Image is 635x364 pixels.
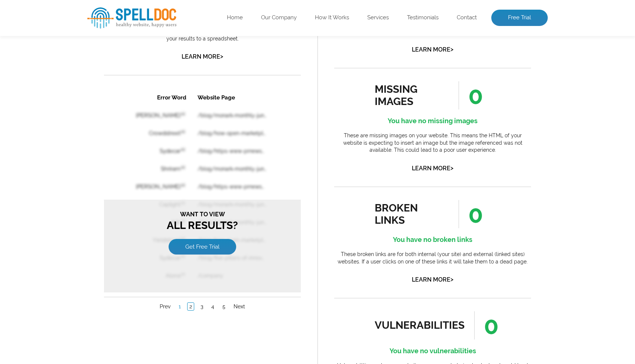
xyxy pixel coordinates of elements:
a: 2 [83,214,90,222]
h4: You have no broken links [334,234,531,246]
th: Error Word [19,1,88,18]
th: Website Page [88,1,178,18]
div: missing images [375,83,442,108]
a: 4 [105,214,112,222]
a: 1 [73,214,79,222]
span: 0 [459,81,483,109]
img: SpellDoc [87,7,176,29]
span: Want to view [4,122,193,129]
a: Contact [457,14,477,22]
a: Our Company [261,14,297,22]
p: These broken links are for both internal (your site) and external (linked sites) websites. If a u... [334,251,531,265]
span: > [220,51,223,62]
span: 0 [459,200,483,228]
a: Learn More> [412,46,453,53]
a: Get Free Trial [65,151,132,166]
a: Next [128,214,143,222]
div: broken links [375,202,442,226]
span: > [450,163,453,173]
a: Learn More> [412,165,453,172]
div: vulnerabilities [375,319,465,331]
a: Prev [54,214,68,222]
a: Learn More> [182,53,223,60]
a: Free Trial [491,10,548,26]
a: 5 [117,214,123,222]
p: These are missing images on your website. This means the HTML of your website is expecting to ins... [334,132,531,154]
h3: All Results? [4,122,193,143]
h4: You have no vulnerabilities [334,345,531,357]
a: Home [227,14,243,22]
span: > [450,274,453,285]
span: 0 [474,311,499,340]
a: 3 [95,214,101,222]
a: How It Works [315,14,349,22]
a: Services [367,14,389,22]
span: > [450,44,453,55]
a: Testimonials [407,14,439,22]
h4: You have no missing images [334,115,531,127]
a: Learn More> [412,276,453,283]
